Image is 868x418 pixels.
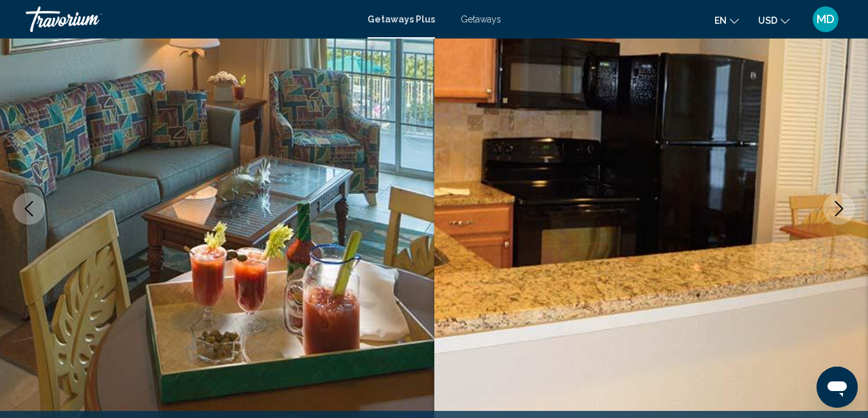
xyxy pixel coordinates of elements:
span: USD [758,15,777,26]
a: Travorium [26,6,355,32]
button: User Menu [809,6,842,33]
iframe: Przycisk umożliwiający otwarcie okna komunikatora [817,367,858,408]
a: Getaways Plus [368,14,435,24]
span: MD [817,13,835,26]
button: Previous image [13,193,45,225]
button: Next image [823,193,855,225]
span: en [714,15,727,26]
a: Getaways [461,14,501,24]
button: Change currency [758,11,790,30]
button: Change language [714,11,739,30]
